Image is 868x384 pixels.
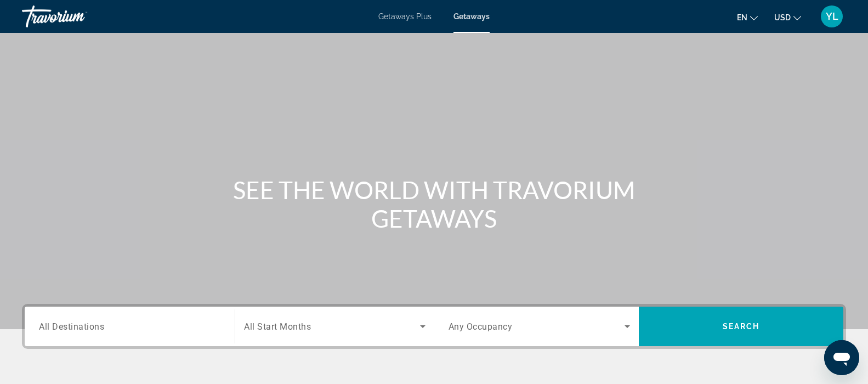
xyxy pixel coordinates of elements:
button: Search [639,307,843,346]
span: Any Occupancy [449,321,513,332]
a: Getaways [453,12,490,21]
span: YL [826,11,838,22]
button: User Menu [818,5,846,28]
h1: SEE THE WORLD WITH TRAVORIUM GETAWAYS [229,176,640,233]
span: All Destinations [39,321,104,331]
button: Change currency [774,9,801,25]
span: USD [774,13,791,22]
span: en [737,13,747,22]
a: Travorium [22,2,132,31]
div: Search widget [25,307,843,346]
span: All Start Months [244,321,311,332]
a: Getaways Plus [378,12,432,21]
button: Change language [737,9,758,25]
iframe: Кнопка запуска окна обмена сообщениями [824,340,859,375]
span: Search [723,322,760,331]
